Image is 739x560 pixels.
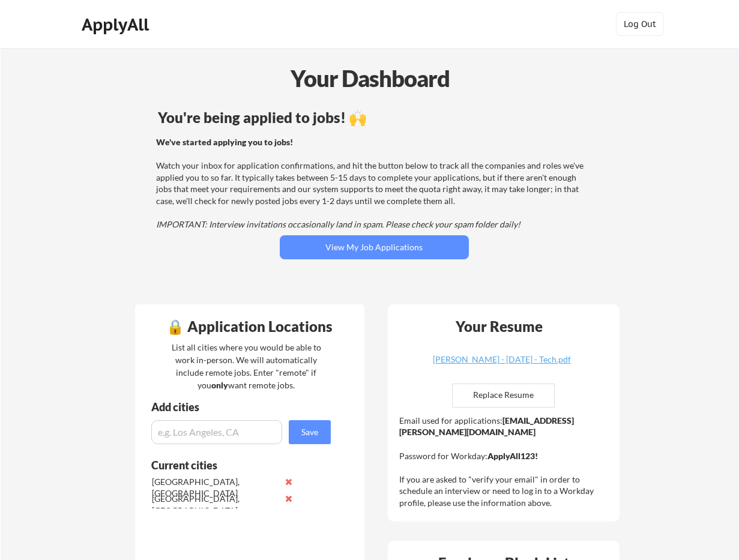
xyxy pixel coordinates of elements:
[151,460,318,471] div: Current cities
[156,136,589,230] div: Watch your inbox for application confirmations, and hit the button below to track all the compani...
[289,420,331,444] button: Save
[156,219,520,229] em: IMPORTANT: Interview invitations occasionally land in spam. Please check your spam folder daily!
[399,415,574,438] strong: [EMAIL_ADDRESS][PERSON_NAME][DOMAIN_NAME]
[151,420,282,444] input: e.g. Los Angeles, CA
[280,235,469,259] button: View My Job Applications
[82,14,152,35] div: ApplyAll
[430,355,573,364] div: [PERSON_NAME] - [DATE] - Tech.pdf
[156,137,293,147] strong: We've started applying you to jobs!
[430,355,573,374] a: [PERSON_NAME] - [DATE] - Tech.pdf
[152,476,279,499] div: [GEOGRAPHIC_DATA], [GEOGRAPHIC_DATA]
[151,402,334,412] div: Add cities
[158,110,591,125] div: You're being applied to jobs! 🙌
[152,493,279,516] div: [GEOGRAPHIC_DATA], [GEOGRAPHIC_DATA]
[440,319,559,334] div: Your Resume
[1,61,739,95] div: Your Dashboard
[399,415,611,509] div: Email used for applications: Password for Workday: If you are asked to "verify your email" in ord...
[138,319,361,334] div: 🔒 Application Locations
[487,451,538,461] strong: ApplyAll123!
[211,380,228,390] strong: only
[616,12,664,36] button: Log Out
[164,341,329,391] div: List all cities where you would be able to work in-person. We will automatically include remote j...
